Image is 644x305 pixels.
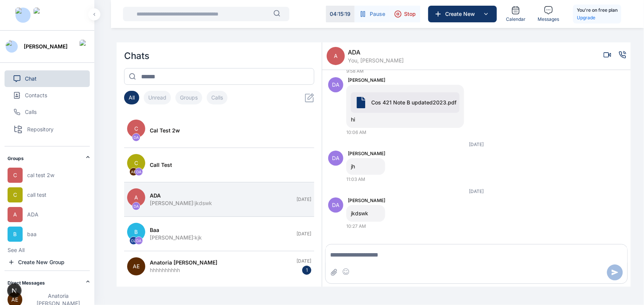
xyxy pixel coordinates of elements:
[346,129,366,135] span: 10:06 AM
[175,91,202,104] button: Groups
[8,168,23,183] span: C
[150,161,172,169] span: call test
[8,227,23,242] span: B
[150,266,292,274] div: hhhhhhhhhh
[8,207,23,222] span: A
[27,191,46,199] span: call test
[469,188,484,194] span: [DATE]
[535,3,562,25] a: Messages
[132,134,140,141] span: DA
[127,120,145,138] span: C
[150,127,180,134] span: cal test 2w
[351,163,381,170] span: jh
[428,6,497,22] button: Create New
[15,8,31,23] img: Logo
[27,211,38,218] span: ADA
[6,9,88,21] button: Logo
[390,6,420,22] button: Stop
[207,91,227,104] button: Calls
[150,226,159,234] span: baa
[144,91,171,104] button: Unread
[506,16,526,22] span: Calendar
[348,77,464,83] span: [PERSON_NAME]
[503,3,529,25] a: Calendar
[130,168,137,176] span: AE
[348,198,385,204] span: [PERSON_NAME]
[330,10,351,18] p: 04 : 15 : 19
[127,188,145,207] span: A
[8,168,90,183] button: Ccal test 2w
[297,258,311,264] span: [DATE]
[330,268,338,277] button: Attach file
[5,87,90,104] button: Contacts
[351,92,460,113] div: Click to preview/download
[538,16,559,22] span: Messages
[127,223,145,241] span: B
[6,40,18,53] button: Profile
[370,10,385,18] span: Pause
[604,51,611,59] button: Video call
[25,108,37,116] span: Calls
[346,176,365,182] span: 11:03 AM
[8,227,90,242] button: Bbaa
[5,70,90,87] button: Chat
[442,10,481,18] span: Create New
[348,151,385,157] span: [PERSON_NAME]
[328,77,343,92] span: DA
[404,10,416,18] span: Stop
[8,271,90,292] div: Direct Messages
[327,47,345,65] span: A
[297,196,311,202] span: [DATE]
[124,217,314,251] button: BOJDAbaa[PERSON_NAME]:kjk[DATE]
[619,51,626,59] button: Voice call
[124,148,314,182] button: CAEDAcall test
[607,265,623,280] button: Send message
[8,280,86,286] h2: Direct Messages
[328,198,343,213] span: DA
[132,202,140,210] span: DA
[27,171,54,179] span: cal test 2w
[302,266,311,275] span: 1
[124,91,139,104] button: All
[127,257,145,275] span: AE
[135,237,143,244] span: DA
[135,168,143,176] span: DA
[150,234,292,241] div: kjk
[124,251,314,282] button: AEAnatoria [PERSON_NAME]hhhhhhhhhh[DATE]1
[80,40,89,53] img: Logo
[348,57,404,64] span: You, [PERSON_NAME]
[351,116,460,123] span: hi
[371,99,456,106] div: Cos 421 Note B updated2023.pdf
[27,230,37,238] span: baa
[328,151,343,166] span: DA
[124,50,314,62] h2: Chats
[8,187,90,202] button: Ccall test
[346,223,366,229] span: 10:27 AM
[25,92,47,99] span: Contacts
[34,8,79,23] img: Logo
[124,114,314,148] button: CDAcal test 2w
[297,231,311,237] span: [DATE]
[348,48,404,57] span: ADA
[8,156,86,162] h2: Groups
[124,182,314,217] button: ADAADA[PERSON_NAME]:jkdswk[DATE]
[8,207,90,222] button: AADA
[351,210,381,217] span: jkdswk
[326,247,627,263] textarea: Message input
[150,234,195,241] span: [PERSON_NAME] :
[346,68,364,74] span: 9:58 AM
[150,192,161,199] span: ADA
[8,246,25,254] button: See All
[130,237,137,244] span: OJ
[5,120,90,138] button: Repository
[27,126,54,133] span: Repository
[6,40,18,53] img: Profile
[150,200,195,206] span: [PERSON_NAME] :
[342,268,350,275] button: Insert emoji
[127,154,145,172] span: C
[577,14,618,22] a: Upgrade
[577,6,618,14] h5: You're on free plan
[355,6,390,22] button: Pause
[8,146,90,168] div: Groups
[469,142,484,147] span: [DATE]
